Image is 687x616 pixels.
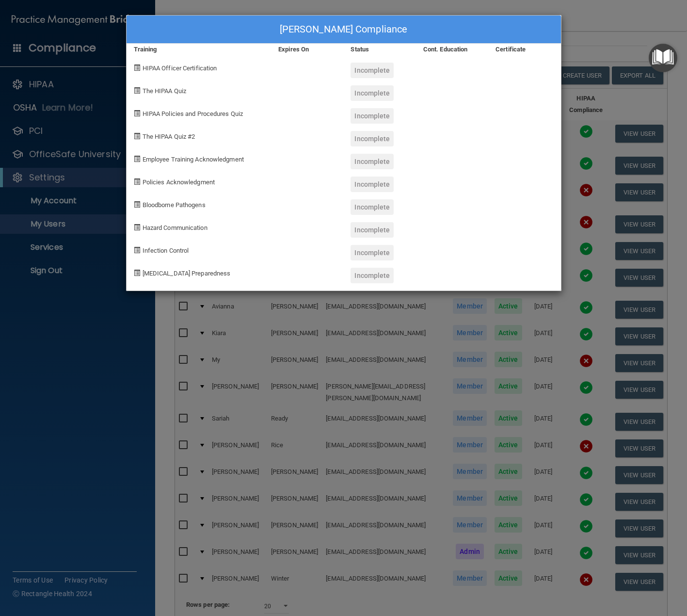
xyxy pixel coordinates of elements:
div: Incomplete [351,268,394,283]
div: Cont. Education [416,44,488,55]
span: Bloodborne Pathogens [143,201,206,209]
div: Training [127,44,272,55]
span: HIPAA Policies and Procedures Quiz [143,110,243,117]
div: Incomplete [351,85,394,101]
div: Incomplete [351,63,394,78]
div: Incomplete [351,108,394,124]
div: Incomplete [351,222,394,238]
span: The HIPAA Quiz [143,87,186,95]
div: Expires On [271,44,343,55]
span: Hazard Communication [143,224,208,231]
span: Policies Acknowledgment [143,178,215,186]
iframe: Drift Widget Chat Controller [519,547,675,586]
div: [PERSON_NAME] Compliance [127,16,561,44]
div: Incomplete [351,199,394,215]
div: Incomplete [351,177,394,192]
span: Infection Control [143,247,189,254]
div: Incomplete [351,245,394,260]
div: Incomplete [351,131,394,146]
div: Incomplete [351,154,394,169]
span: HIPAA Officer Certification [143,65,217,72]
div: Certificate [488,44,560,55]
span: Employee Training Acknowledgment [143,156,244,163]
span: [MEDICAL_DATA] Preparedness [143,270,231,277]
div: Status [343,44,415,55]
button: Open Resource Center [649,44,677,72]
span: The HIPAA Quiz #2 [143,133,195,140]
